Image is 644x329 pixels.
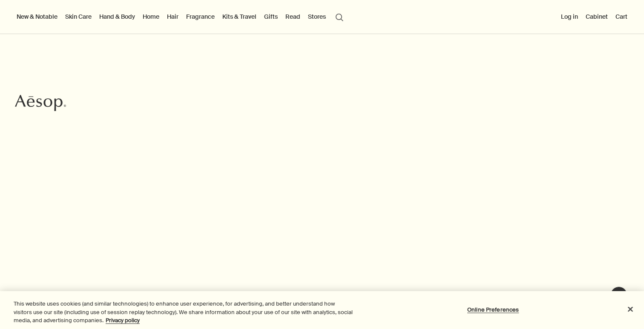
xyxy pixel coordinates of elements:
[621,300,640,318] button: Close
[221,11,258,22] a: Kits & Travel
[107,99,288,109] h3: Evergreen exhilaration
[15,94,66,112] svg: Aesop
[614,11,629,22] button: Cart
[466,301,520,318] button: Online Preferences, Opens the preference center dialog
[262,11,279,22] a: Gifts
[165,11,180,22] a: Hair
[14,300,354,325] div: This website uses cookies (and similar technologies) to enhance user experience, for advertising,...
[107,203,235,229] a: Discover Geranium Leaf
[332,9,347,25] button: Open search
[584,11,609,22] a: Cabinet
[184,11,216,22] a: Fragrance
[107,116,288,150] h2: The perennial appeal of Geranium Leaf
[306,11,328,22] button: Stores
[141,11,161,22] a: Home
[15,11,59,22] button: New & Notable
[107,156,288,191] p: First introduced in [DATE], our Geranium Leaf Body Care range has grown into a quartet of verdant...
[284,11,302,22] a: Read
[106,317,140,324] a: More information about your privacy, opens in a new tab
[98,11,137,22] a: Hand & Body
[15,94,66,114] a: Aesop
[559,11,580,22] button: Log in
[610,286,627,303] button: Live Assistance
[63,11,93,22] a: Skin Care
